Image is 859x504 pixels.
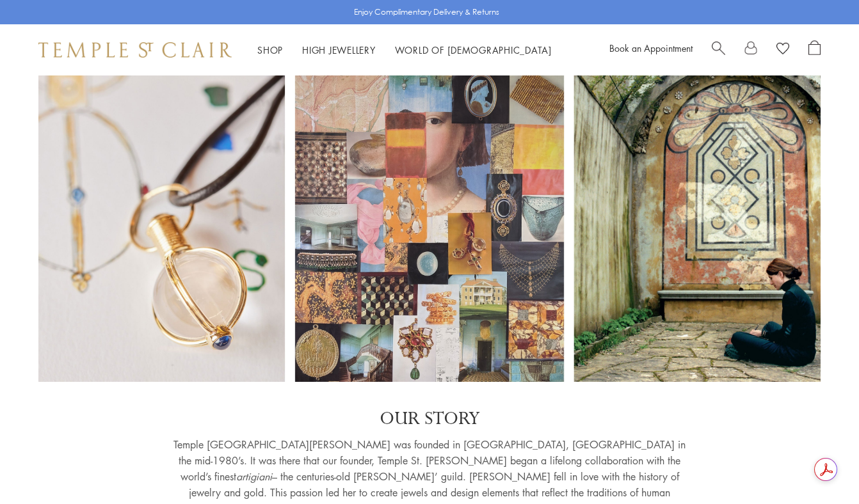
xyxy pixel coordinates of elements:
a: Book an Appointment [609,42,693,54]
a: High JewelleryHigh Jewellery [302,43,376,56]
img: Temple St. Clair [38,42,232,58]
nav: Main navigation [257,42,552,58]
a: ShopShop [257,43,283,56]
a: View Wishlist [776,40,789,59]
p: OUR STORY [173,407,686,430]
a: Open Shopping Bag [808,40,821,59]
a: Search [712,40,725,59]
iframe: Gorgias live chat messenger [795,444,846,491]
em: artigiani [236,469,272,484]
a: World of [DEMOGRAPHIC_DATA]World of [DEMOGRAPHIC_DATA] [395,43,552,56]
p: Enjoy Complimentary Delivery & Returns [354,6,499,19]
